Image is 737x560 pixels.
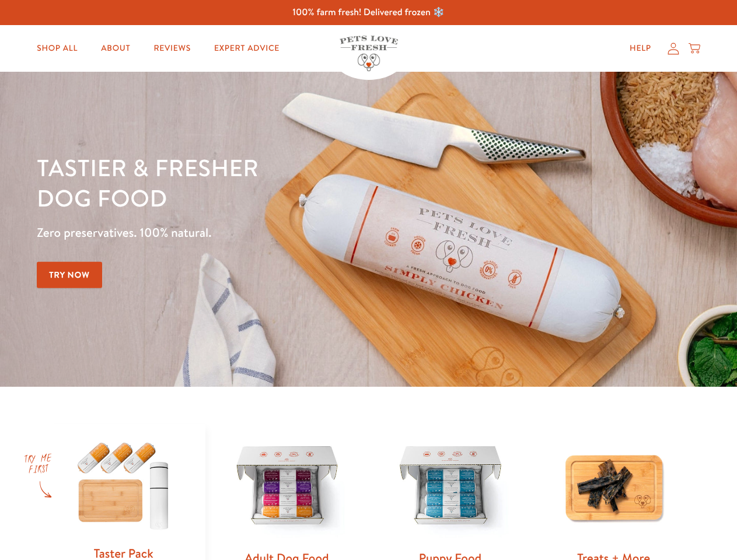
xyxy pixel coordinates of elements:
a: Reviews [144,37,200,60]
a: Expert Advice [205,37,289,60]
a: About [92,37,139,60]
h1: Tastier & fresher dog food [37,152,479,213]
a: Help [620,37,661,60]
a: Try Now [37,262,102,288]
p: Zero preservatives. 100% natural. [37,222,479,243]
img: Pets Love Fresh [340,36,398,71]
a: Shop All [27,37,87,60]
